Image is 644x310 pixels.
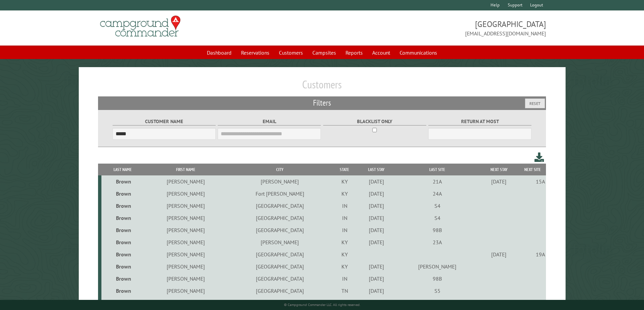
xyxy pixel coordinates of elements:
td: [PERSON_NAME] [144,175,228,188]
th: Last Stay [357,164,396,175]
label: Return at most [428,118,531,125]
td: TN [332,285,357,297]
td: [PERSON_NAME] [144,248,228,260]
div: [DATE] [358,287,395,294]
td: KY [332,260,357,273]
th: First Name [144,164,228,175]
td: [PERSON_NAME] [144,260,228,273]
td: Fort [PERSON_NAME] [228,188,332,200]
td: Brown [101,200,144,212]
td: S4 [396,212,479,224]
td: KY [332,236,357,248]
a: Reservations [237,46,273,59]
td: [PERSON_NAME] [144,236,228,248]
td: KY [332,297,357,309]
td: 98B [396,224,479,236]
td: Tera [144,297,228,309]
a: Communications [396,46,441,59]
td: [PERSON_NAME] [228,236,332,248]
td: 98B [396,273,479,285]
th: City [228,164,332,175]
h2: Filters [98,96,546,109]
div: [DATE] [358,227,395,233]
a: Customers [275,46,307,59]
label: Blacklist only [323,118,426,125]
div: [DATE] [480,251,518,258]
span: [GEOGRAPHIC_DATA] [EMAIL_ADDRESS][DOMAIN_NAME] [322,19,546,37]
div: [DATE] [358,263,395,270]
label: Email [218,118,321,125]
div: [DATE] [358,275,395,282]
div: [DATE] [358,178,395,185]
th: Last Name [101,164,144,175]
td: [PERSON_NAME] [144,188,228,200]
div: [DATE] [480,178,518,185]
td: 23B [396,297,479,309]
td: IN [332,212,357,224]
td: [PERSON_NAME] [144,224,228,236]
td: KY [332,248,357,260]
td: [GEOGRAPHIC_DATA] [228,212,332,224]
div: [DATE] [358,202,395,209]
img: Campground Commander [98,13,183,39]
td: [GEOGRAPHIC_DATA] [228,248,332,260]
td: Brown [101,260,144,273]
td: 24A [396,188,479,200]
td: [PERSON_NAME] [144,212,228,224]
td: [GEOGRAPHIC_DATA] [228,200,332,212]
td: PADUCAH [228,297,332,309]
td: Brown [101,285,144,297]
td: Brown [101,212,144,224]
td: [PERSON_NAME] [144,285,228,297]
td: S4 [396,200,479,212]
button: Reset [525,98,545,108]
td: KY [332,188,357,200]
td: 21A [396,175,479,188]
td: IN [332,200,357,212]
td: 23A [396,236,479,248]
td: KY [332,175,357,188]
td: 15A [519,175,546,188]
a: Campsites [308,46,340,59]
td: [GEOGRAPHIC_DATA] [228,260,332,273]
th: Last Site [396,164,479,175]
td: Brown [101,188,144,200]
td: 19A [519,248,546,260]
td: Brown [101,175,144,188]
div: [DATE] [358,215,395,221]
td: Brown [101,273,144,285]
td: Brown [101,236,144,248]
td: IN [332,224,357,236]
td: [PERSON_NAME] [396,260,479,273]
td: [GEOGRAPHIC_DATA] [228,273,332,285]
th: State [332,164,357,175]
h1: Customers [98,78,546,96]
th: Next Stay [479,164,519,175]
td: Brown [101,297,144,309]
div: [DATE] [358,190,395,197]
a: Account [368,46,394,59]
td: [PERSON_NAME] [228,175,332,188]
small: © Campground Commander LLC. All rights reserved. [284,303,360,307]
td: [GEOGRAPHIC_DATA] [228,285,332,297]
a: Download this customer list (.csv) [534,151,544,164]
td: [GEOGRAPHIC_DATA] [228,224,332,236]
td: S5 [396,285,479,297]
td: Brown [101,224,144,236]
td: [PERSON_NAME] [144,200,228,212]
a: Reports [341,46,367,59]
div: [DATE] [358,239,395,246]
td: Brown [101,248,144,260]
label: Customer Name [113,118,216,125]
td: [PERSON_NAME] [144,273,228,285]
a: Dashboard [203,46,236,59]
th: Next Site [519,164,546,175]
td: IN [332,273,357,285]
